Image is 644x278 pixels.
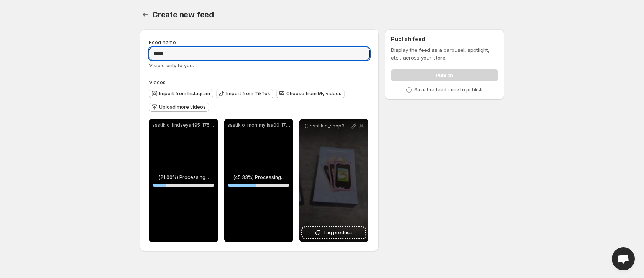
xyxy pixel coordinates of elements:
[310,123,350,129] p: ssstikio_shop365247_1753457971130
[612,247,635,270] div: Open chat
[299,119,368,242] div: ssstikio_shop365247_1753457971130Tag products
[149,79,166,85] span: Videos
[149,39,176,45] span: Feed name
[149,103,209,112] button: Upload more videos
[152,10,214,19] span: Create new feed
[216,89,273,98] button: Import from TikTok
[149,119,218,242] div: ssstikio_lindseya495_1753458089949(21.00%) Processing...21%
[140,9,151,20] button: Settings
[302,227,365,238] button: Tag products
[224,119,293,242] div: ssstikio_mommylisa00_1753458125901(45.33%) Processing...45.33099764897224%
[391,46,498,61] p: Display the feed as a carousel, spotlight, etc., across your store.
[149,89,213,98] button: Import from Instagram
[149,62,194,68] span: Visible only to you.
[414,87,484,93] p: Save the feed once to publish.
[159,91,210,97] span: Import from Instagram
[152,122,215,128] p: ssstikio_lindseya495_1753458089949
[391,35,498,43] h2: Publish feed
[323,229,354,237] span: Tag products
[286,91,342,97] span: Choose from My videos
[226,91,270,97] span: Import from TikTok
[227,122,290,128] p: ssstikio_mommylisa00_1753458125901
[159,104,206,110] span: Upload more videos
[276,89,345,98] button: Choose from My videos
